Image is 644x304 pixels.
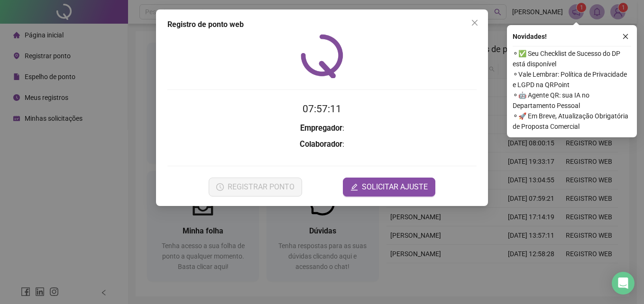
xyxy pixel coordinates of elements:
[167,122,477,134] h3: :
[513,111,631,132] span: ⚬ 🚀 Em Breve, Atualização Obrigatória de Proposta Comercial
[303,103,341,115] time: 07:57:11
[513,69,631,90] span: ⚬ Vale Lembrar: Política de Privacidade e LGPD na QRPoint
[301,34,343,78] img: QRPoint
[167,19,477,30] div: Registro de ponto web
[622,33,629,40] span: close
[513,31,547,42] span: Novidades !
[350,183,358,191] span: edit
[513,90,631,111] span: ⚬ 🤖 Agente QR: sua IA no Departamento Pessoal
[343,178,435,197] button: editSOLICITAR AJUSTE
[209,178,302,197] button: REGISTRAR PONTO
[167,138,477,151] h3: :
[513,48,631,69] span: ⚬ ✅ Seu Checklist de Sucesso do DP está disponível
[362,181,428,193] span: SOLICITAR AJUSTE
[300,140,342,149] strong: Colaborador
[467,15,482,30] button: Close
[612,272,635,295] div: Open Intercom Messenger
[471,19,478,27] span: close
[300,124,342,133] strong: Empregador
